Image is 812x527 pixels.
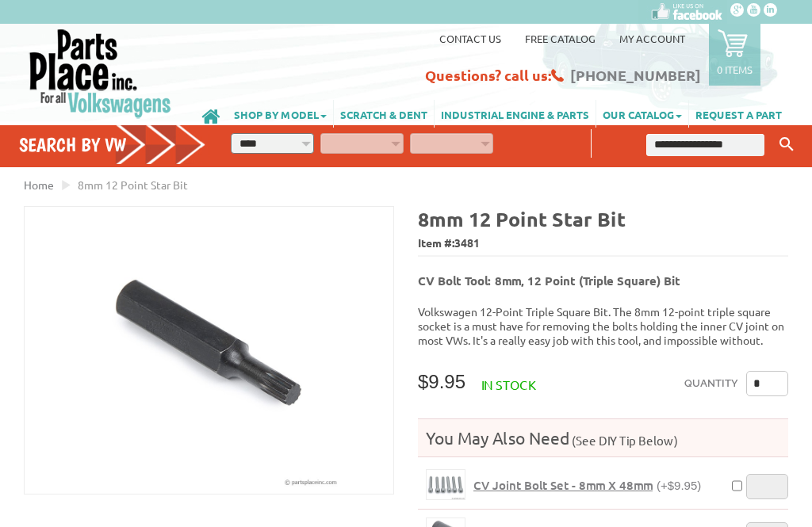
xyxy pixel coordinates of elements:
[657,479,701,492] span: (+$9.95)
[689,100,788,128] a: REQUEST A PART
[418,427,788,449] h4: You May Also Need
[439,32,501,45] a: Contact us
[435,100,596,128] a: INDUSTRIAL ENGINE & PARTS
[717,63,753,76] p: 0 items
[596,100,688,128] a: OUR CATALOG
[28,28,173,119] img: Parts Place Inc!
[228,100,333,128] a: SHOP BY MODEL
[569,433,678,448] span: (See DIY Tip Below)
[427,470,465,499] img: CV Joint Bolt Set - 8mm X 48mm
[418,206,626,231] b: 8mm 12 point Star Bit
[418,304,788,347] p: Volkswagen 12-Point Triple Square Bit. The 8mm 12-point triple square socket is a must have for r...
[418,273,680,288] b: CV Bolt Tool: 8mm, 12 Point (Triple Square) Bit
[19,133,206,156] h4: Search by VW
[418,371,465,392] span: $9.95
[78,178,188,192] span: 8mm 12 point Star Bit
[709,24,760,86] a: 0 items
[473,477,653,493] span: CV Joint Bolt Set - 8mm X 48mm
[25,207,393,494] img: 8mm 12 point Star Bit
[775,132,799,158] button: Keyword Search
[481,376,536,392] span: In stock
[426,469,465,500] a: CV Joint Bolt Set - 8mm X 48mm
[619,32,685,45] a: My Account
[334,100,434,128] a: SCRATCH & DENT
[473,478,701,493] a: CV Joint Bolt Set - 8mm X 48mm(+$9.95)
[525,32,596,45] a: Free Catalog
[24,178,54,192] a: Home
[684,371,738,396] label: Quantity
[454,235,480,250] span: 3481
[418,232,788,255] span: Item #:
